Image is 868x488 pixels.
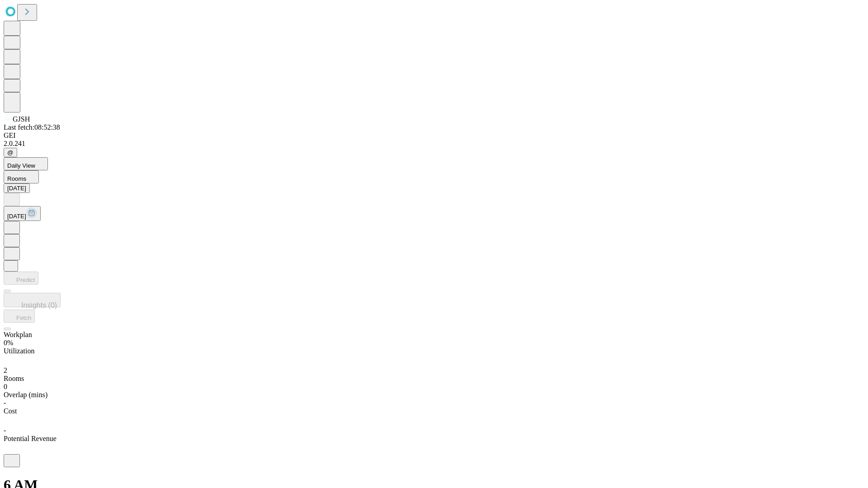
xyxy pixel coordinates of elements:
button: @ [4,148,17,157]
button: Insights (0) [4,293,61,307]
span: [DATE] [7,213,26,220]
button: Predict [4,272,38,285]
span: Workplan [4,331,32,338]
span: Last fetch: 08:52:38 [4,123,60,131]
span: 0 [4,383,7,390]
span: 0% [4,339,13,347]
span: Rooms [4,375,24,382]
span: @ [7,149,14,156]
span: Potential Revenue [4,435,57,442]
span: Daily View [7,162,35,169]
span: - [4,427,6,434]
button: Daily View [4,157,48,170]
div: GEI [4,131,864,140]
div: 2.0.241 [4,140,864,148]
span: Insights (0) [21,301,57,309]
button: Rooms [4,170,39,183]
span: Overlap (mins) [4,391,47,399]
span: - [4,399,6,407]
button: Fetch [4,310,35,323]
span: 2 [4,366,7,374]
span: Utilization [4,347,34,355]
span: Cost [4,407,17,415]
button: [DATE] [4,206,41,221]
button: [DATE] [4,183,30,193]
span: GJSH [13,115,30,123]
span: Rooms [7,175,26,182]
